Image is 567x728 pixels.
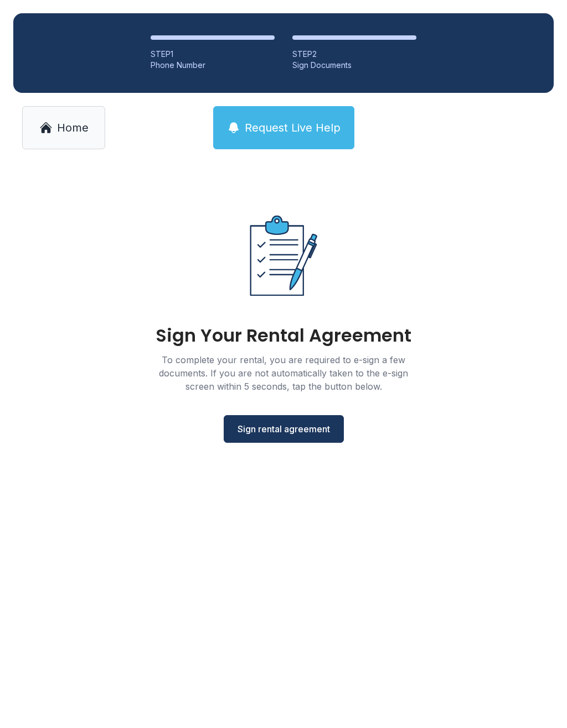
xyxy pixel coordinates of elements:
[245,120,341,135] span: Request Live Help
[238,422,330,436] span: Sign rental agreement
[292,60,416,71] div: Sign Documents
[151,60,275,71] div: Phone Number
[292,49,416,60] div: STEP 2
[226,198,341,313] img: Rental agreement document illustration
[156,327,411,344] div: Sign Your Rental Agreement
[57,120,89,135] span: Home
[145,353,422,393] div: To complete your rental, you are required to e-sign a few documents. If you are not automatically...
[151,49,275,60] div: STEP 1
